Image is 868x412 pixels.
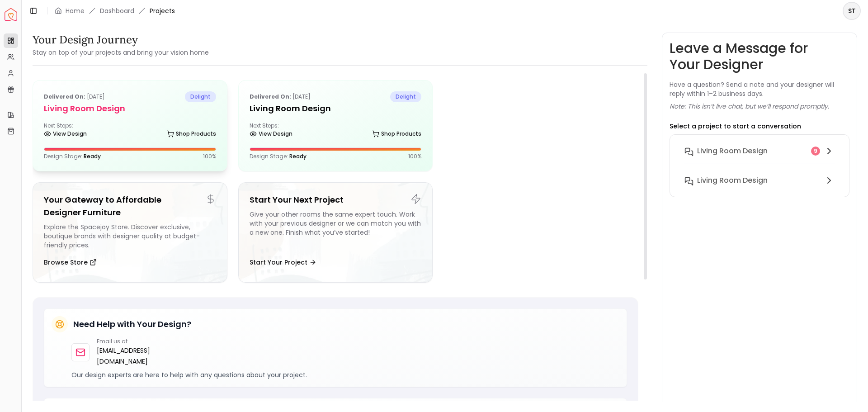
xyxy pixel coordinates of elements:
p: Design Stage: [250,153,307,160]
div: Next Steps: [250,122,422,140]
b: Delivered on: [44,93,85,100]
span: Ready [289,152,307,160]
h5: Living Room Design [250,102,422,115]
h5: Need Help with Your Design? [73,318,191,331]
a: Dashboard [100,6,134,15]
div: Give your other rooms the same expert touch. Work with your previous designer or we can match you... [250,210,422,250]
p: Design Stage: [44,153,101,160]
div: Next Steps: [44,122,216,140]
a: View Design [44,128,87,140]
span: Ready [84,152,101,160]
a: Start Your Next ProjectGive your other rooms the same expert touch. Work with your previous desig... [238,182,433,283]
span: ST [844,3,860,19]
span: delight [390,91,421,102]
h3: Your Design Journey [33,33,209,47]
h6: Living Room Design [697,175,768,186]
span: Projects [150,6,175,15]
h6: Living Room design [697,146,768,156]
h5: Start Your Next Project [250,194,422,206]
small: Stay on top of your projects and bring your vision home [33,48,209,57]
a: Home [66,6,85,15]
span: delight [185,91,216,102]
a: Shop Products [167,128,216,140]
button: Living Room design9 [677,142,842,171]
h5: Living Room design [44,102,216,115]
a: Spacejoy [5,8,17,21]
p: Our design experts are here to help with any questions about your project. [71,370,619,379]
a: [EMAIL_ADDRESS][DOMAIN_NAME] [97,345,198,367]
img: Spacejoy Logo [5,8,17,21]
button: Start Your Project [250,253,316,271]
p: 100 % [408,153,421,160]
p: 100 % [203,153,216,160]
h3: Leave a Message for Your Designer [670,40,849,73]
button: Browse Store [44,253,97,271]
button: ST [843,2,861,20]
p: Have a question? Send a note and your designer will reply within 1–2 business days. [670,80,849,98]
a: Shop Products [372,128,421,140]
button: Living Room Design [677,171,842,189]
p: [DATE] [250,91,311,102]
nav: breadcrumb [55,6,175,15]
p: [DATE] [44,91,105,102]
b: Delivered on: [250,93,291,100]
a: View Design [250,128,292,140]
p: Email us at [97,338,198,345]
h5: Your Gateway to Affordable Designer Furniture [44,194,216,219]
div: 9 [811,147,820,156]
p: Select a project to start a conversation [670,122,801,131]
div: Explore the Spacejoy Store. Discover exclusive, boutique brands with designer quality at budget-f... [44,223,216,250]
a: Your Gateway to Affordable Designer FurnitureExplore the Spacejoy Store. Discover exclusive, bout... [33,182,227,283]
p: Note: This isn’t live chat, but we’ll respond promptly. [670,102,829,111]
